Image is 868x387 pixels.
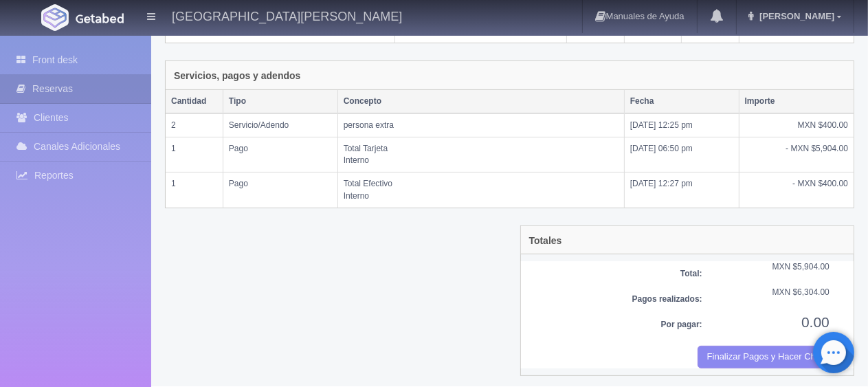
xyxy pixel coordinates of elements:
[713,287,840,298] div: MXN $6,304.00
[223,113,337,137] td: Servicio/Adendo
[713,261,840,273] div: MXN $5,904.00
[739,113,854,137] td: MXN $400.00
[713,312,840,332] div: 0.00
[166,173,223,208] td: 1
[698,346,830,368] button: Finalizar Pagos y Hacer Checkout
[529,236,562,246] h4: Totales
[739,137,854,173] td: - MXN $5,904.00
[337,137,624,173] td: Total Tarjeta Interno
[223,90,337,113] th: Tipo
[223,137,337,173] td: Pago
[624,90,739,113] th: Fecha
[739,90,854,113] th: Importe
[223,173,337,208] td: Pago
[661,320,702,329] b: Por pagar:
[756,11,834,21] span: [PERSON_NAME]
[344,120,394,130] span: persona extra
[337,90,624,113] th: Concepto
[624,113,739,137] td: [DATE] 12:25 pm
[624,137,739,173] td: [DATE] 06:50 pm
[166,113,223,137] td: 2
[632,294,702,304] b: Pagos realizados:
[680,269,702,278] b: Total:
[624,173,739,208] td: [DATE] 12:27 pm
[166,90,223,113] th: Cantidad
[739,173,854,208] td: - MXN $400.00
[166,137,223,173] td: 1
[337,173,624,208] td: Total Efectivo Interno
[41,4,69,31] img: Getabed
[172,7,402,24] h4: [GEOGRAPHIC_DATA][PERSON_NAME]
[174,71,300,81] h4: Servicios, pagos y adendos
[76,13,124,23] img: Getabed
